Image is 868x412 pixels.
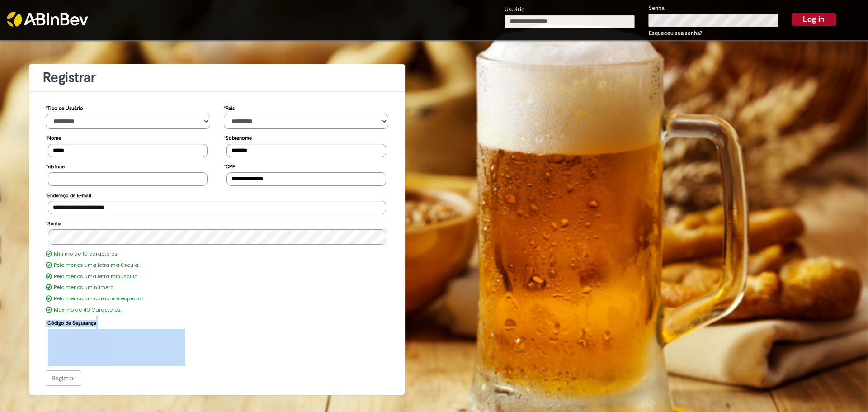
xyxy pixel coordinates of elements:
label: Pelo menos um caractere especial. [54,295,144,303]
label: CPF [224,159,235,172]
label: Mínimo de 10 caracteres. [54,251,118,258]
label: Sobrenome [224,131,252,144]
img: ABInbev-white.png [7,12,88,27]
label: Telefone [46,159,65,172]
label: Máximo de 40 Caracteres. [54,307,122,314]
label: Código de Segurança [46,316,96,329]
label: Tipo de Usuário [46,101,83,114]
label: Pelo menos uma letra maiúscula. [54,262,139,269]
label: Usuário [505,5,525,14]
label: Endereço de E-mail [46,188,91,201]
iframe: reCAPTCHA [48,329,185,364]
label: Pelo menos uma letra minúscula. [54,273,139,280]
button: Log in [792,13,836,26]
label: Senha [46,216,61,229]
label: Pelo menos um número. [54,284,114,291]
h1: Registrar [43,70,391,85]
label: Senha [648,4,665,13]
label: Nome [46,131,61,144]
a: Esqueceu sua senha? [649,29,702,37]
label: País [224,101,235,114]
